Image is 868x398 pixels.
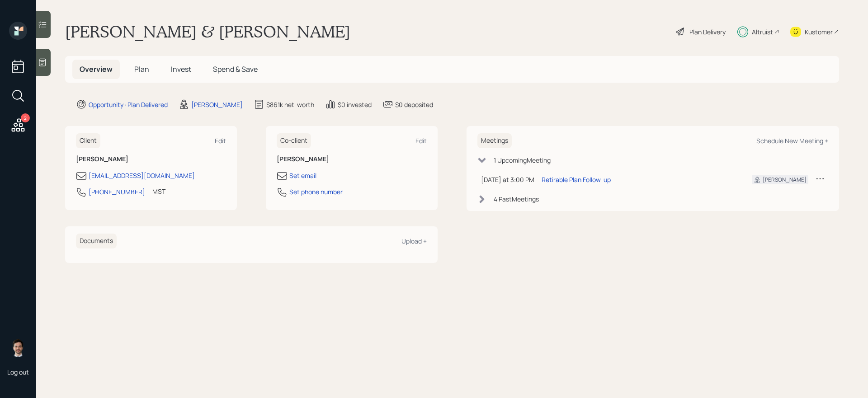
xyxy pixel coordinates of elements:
[65,22,350,42] h1: [PERSON_NAME] & [PERSON_NAME]
[89,171,195,180] div: [EMAIL_ADDRESS][DOMAIN_NAME]
[76,234,117,248] h6: Documents
[266,100,314,109] div: $861k net-worth
[9,339,27,357] img: jonah-coleman-headshot.png
[21,113,30,122] div: 2
[756,136,828,145] div: Schedule New Meeting +
[89,100,168,109] div: Opportunity · Plan Delivered
[191,100,243,109] div: [PERSON_NAME]
[152,187,165,196] div: MST
[134,64,149,74] span: Plan
[689,27,726,37] div: Plan Delivery
[401,237,427,245] div: Upload +
[494,155,551,165] div: 1 Upcoming Meeting
[494,194,539,204] div: 4 Past Meeting s
[76,133,100,148] h6: Client
[338,100,372,109] div: $0 invested
[395,100,433,109] div: $0 deposited
[477,133,512,148] h6: Meetings
[171,64,191,74] span: Invest
[289,171,316,180] div: Set email
[80,64,113,74] span: Overview
[481,175,534,184] div: [DATE] at 3:00 PM
[763,176,807,184] div: [PERSON_NAME]
[277,133,311,148] h6: Co-client
[213,64,258,74] span: Spend & Save
[215,136,226,145] div: Edit
[89,187,145,197] div: [PHONE_NUMBER]
[415,136,427,145] div: Edit
[277,155,427,163] h6: [PERSON_NAME]
[542,175,611,184] div: Retirable Plan Follow-up
[752,27,773,37] div: Altruist
[7,368,29,376] div: Log out
[289,187,343,197] div: Set phone number
[805,27,833,37] div: Kustomer
[76,155,226,163] h6: [PERSON_NAME]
